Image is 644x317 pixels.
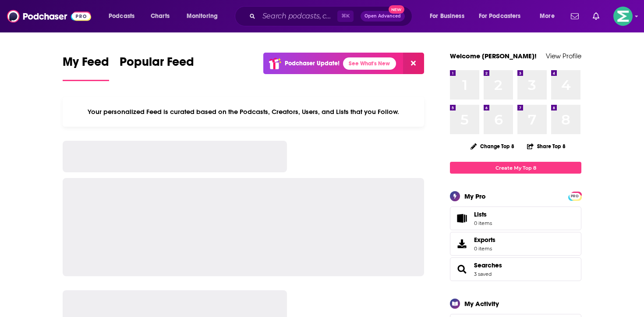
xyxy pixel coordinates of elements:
[474,236,495,244] span: Exports
[474,246,495,252] span: 0 items
[63,54,109,81] a: My Feed
[474,220,492,226] span: 0 items
[613,7,633,26] span: Logged in as LKassela
[479,10,521,22] span: For Podcasters
[180,9,229,23] button: open menu
[540,10,555,22] span: More
[613,7,633,26] button: Show profile menu
[474,271,492,277] a: 3 saved
[567,9,582,24] a: Show notifications dropdown
[109,10,134,22] span: Podcasts
[474,210,487,218] span: Lists
[337,11,354,22] span: ⌘ K
[63,54,109,75] span: My Feed
[473,9,534,23] button: open menu
[450,52,537,60] a: Welcome [PERSON_NAME]!
[453,212,471,224] span: Lists
[285,60,340,67] p: Podchaser Update!
[187,10,218,22] span: Monitoring
[151,10,170,22] span: Charts
[453,263,471,275] a: Searches
[343,57,396,70] a: See What's New
[430,10,464,22] span: For Business
[589,9,603,24] a: Show notifications dropdown
[453,238,471,250] span: Exports
[546,52,581,60] a: View Profile
[243,6,421,26] div: Search podcasts, credits, & more...
[570,192,580,199] a: PRO
[465,141,520,152] button: Change Top 8
[145,9,175,23] a: Charts
[474,210,492,218] span: Lists
[450,232,581,256] a: Exports
[464,299,499,308] div: My Activity
[7,8,91,25] img: Podchaser - Follow, Share and Rate Podcasts
[534,9,566,23] button: open menu
[424,9,475,23] button: open menu
[103,9,146,23] button: open menu
[361,11,405,21] button: Open AdvancedNew
[389,5,404,14] span: New
[570,193,580,199] span: PRO
[450,257,581,281] span: Searches
[613,7,633,26] img: User Profile
[527,138,566,155] button: Share Top 8
[120,54,194,75] span: Popular Feed
[63,97,424,127] div: Your personalized Feed is curated based on the Podcasts, Creators, Users, and Lists that you Follow.
[464,192,486,200] div: My Pro
[259,9,337,23] input: Search podcasts, credits, & more...
[450,162,581,174] a: Create My Top 8
[474,261,502,269] a: Searches
[450,207,581,230] a: Lists
[120,54,194,81] a: Popular Feed
[364,14,401,18] span: Open Advanced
